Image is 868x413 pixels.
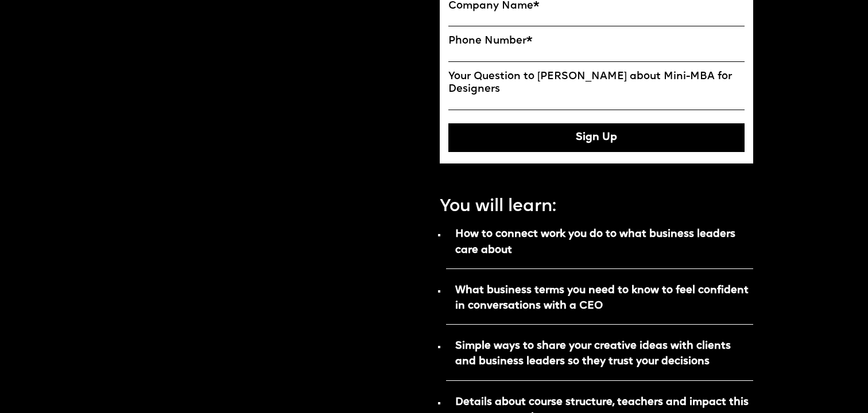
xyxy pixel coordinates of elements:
p: You will learn: [440,195,556,219]
strong: What business terms you need to know to feel confident in conversations with a CEO [455,285,749,311]
strong: Simple ways to share your creative ideas with clients and business leaders so they trust your dec... [455,341,731,367]
label: Your Question to [PERSON_NAME] about Mini-MBA for Designers [448,71,745,96]
label: Phone Number [448,35,745,48]
button: Sign Up [448,123,745,152]
strong: How to connect work you do to what business leaders care about [455,229,735,255]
